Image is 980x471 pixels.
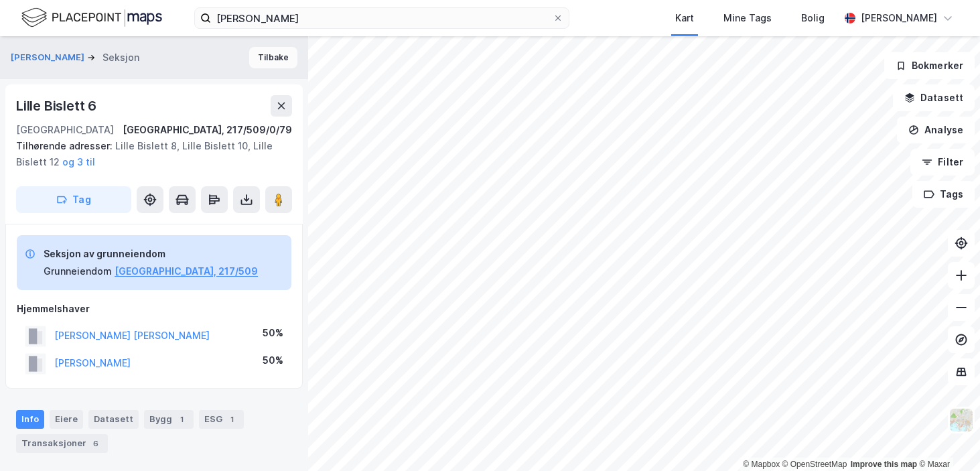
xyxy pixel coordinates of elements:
div: 1 [175,413,188,426]
button: Filter [910,149,975,176]
div: Lille Bislett 6 [16,95,99,117]
button: [GEOGRAPHIC_DATA], 217/509 [115,263,258,279]
button: Datasett [893,84,975,111]
div: Eiere [50,410,83,429]
div: [PERSON_NAME] [861,10,937,26]
div: Datasett [88,410,139,429]
button: Analyse [897,117,975,143]
div: Hjemmelshaver [17,301,291,317]
input: Søk på adresse, matrikkel, gårdeiere, leietakere eller personer [211,8,553,28]
div: Seksjon [102,50,139,66]
div: [GEOGRAPHIC_DATA], 217/509/0/79 [123,122,292,138]
div: Lille Bislett 8, Lille Bislett 10, Lille Bislett 12 [16,138,281,170]
div: 6 [89,437,102,450]
div: Info [16,410,44,429]
img: logo.f888ab2527a4732fd821a326f86c7f29.svg [21,6,162,29]
div: Seksjon av grunneiendom [44,246,258,262]
a: OpenStreetMap [782,460,847,469]
a: Improve this map [851,460,917,469]
iframe: Chat Widget [913,407,980,471]
button: Tilbake [249,47,297,68]
div: Transaksjoner [16,434,108,453]
div: 50% [263,325,283,341]
div: 50% [263,352,283,368]
a: Mapbox [743,460,780,469]
div: Mine Tags [723,10,772,26]
div: 1 [225,413,238,426]
button: Tag [16,186,131,213]
div: Grunneiendom [44,263,112,279]
div: Bolig [801,10,825,26]
div: ESG [199,410,244,429]
button: Tags [912,181,975,208]
div: Kart [675,10,694,26]
div: Bygg [144,410,194,429]
button: [PERSON_NAME] [11,51,87,64]
button: Bokmerker [884,52,975,79]
span: Tilhørende adresser: [16,140,115,151]
div: [GEOGRAPHIC_DATA] [16,122,114,138]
